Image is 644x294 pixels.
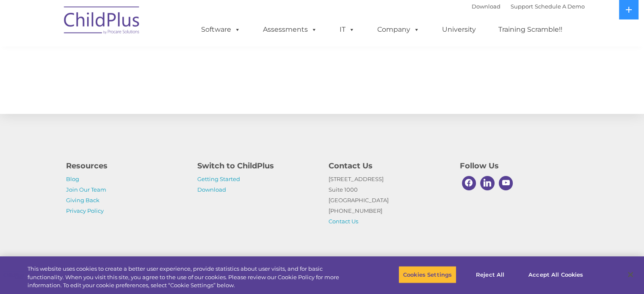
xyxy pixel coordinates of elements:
a: Blog [66,176,79,182]
button: Close [621,265,640,284]
h4: Switch to ChildPlus [197,160,316,172]
button: Cookies Settings [398,266,456,283]
a: Download [472,3,500,10]
a: Software [193,21,249,38]
font: | [472,3,585,10]
img: ChildPlus by Procare Solutions [60,0,144,43]
a: Company [369,21,428,38]
a: University [434,21,484,38]
a: Getting Started [197,176,240,182]
a: Contact Us [329,218,358,225]
span: Last name [118,56,144,62]
a: Assessments [254,21,326,38]
a: Linkedin [478,174,497,192]
a: Giving Back [66,197,100,203]
a: IT [331,21,363,38]
p: [STREET_ADDRESS] Suite 1000 [GEOGRAPHIC_DATA] [PHONE_NUMBER] [329,174,447,227]
span: Phone number [118,91,154,97]
button: Accept All Cookies [524,266,588,283]
a: Privacy Policy [66,207,104,214]
a: Support [511,3,533,10]
div: This website uses cookies to create a better user experience, provide statistics about user visit... [28,265,354,290]
a: Training Scramble!! [490,21,571,38]
h4: Resources [66,160,185,172]
a: Facebook [460,174,478,192]
button: Reject All [464,266,517,283]
a: Download [197,186,226,193]
h4: Follow Us [460,160,578,172]
a: Schedule A Demo [535,3,585,10]
h4: Contact Us [329,160,447,172]
a: Youtube [497,174,515,192]
a: Join Our Team [66,186,106,193]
